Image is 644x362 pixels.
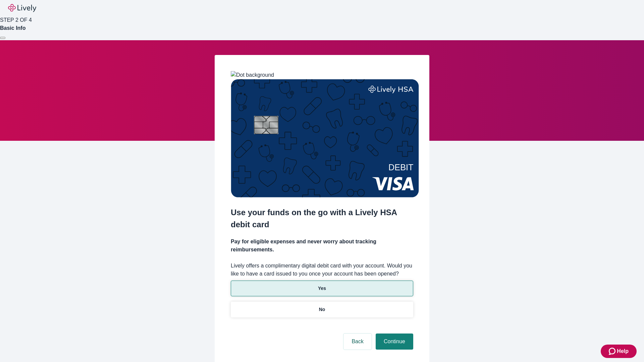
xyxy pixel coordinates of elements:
[617,347,629,355] span: Help
[231,302,413,317] button: No
[231,281,413,296] button: Yes
[231,238,413,254] h4: Pay for eligible expenses and never worry about tracking reimbursements.
[8,4,36,12] img: Lively
[231,206,413,231] h2: Use your funds on the go with a Lively HSA debit card
[343,334,372,350] button: Back
[318,285,326,292] p: Yes
[319,306,325,313] p: No
[231,262,413,278] label: Lively offers a complimentary digital debit card with your account. Would you like to have a card...
[231,71,274,79] img: Dot background
[231,79,419,197] img: Debit card
[376,334,413,350] button: Continue
[601,345,637,358] button: Zendesk support iconHelp
[609,347,617,355] svg: Zendesk support icon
